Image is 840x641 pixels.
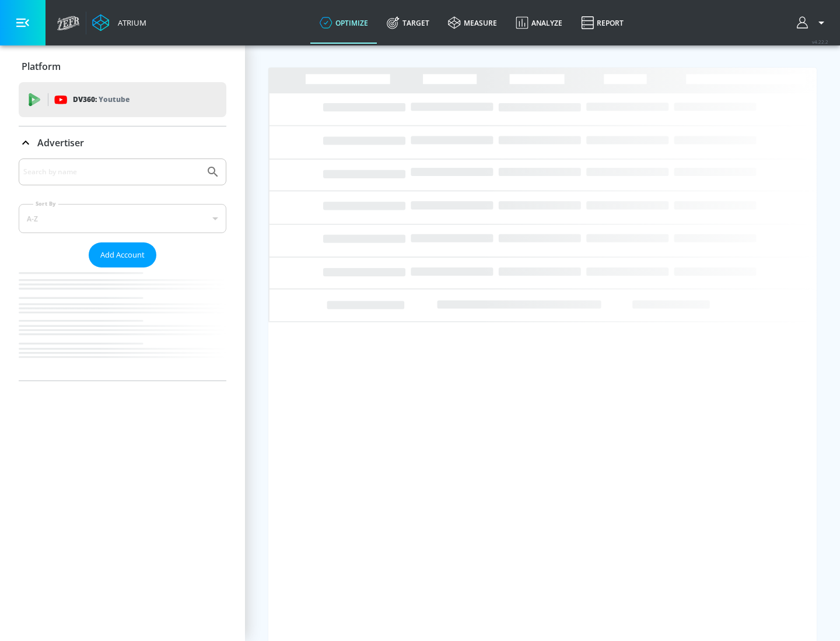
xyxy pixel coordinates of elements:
[22,60,61,73] p: Platform
[377,2,439,44] a: Target
[99,93,129,105] p: Youtube
[37,136,84,149] p: Advertiser
[812,38,828,45] span: v 4.22.2
[113,17,146,28] div: Atrium
[19,204,226,233] div: A-Z
[23,164,200,179] input: Search by name
[572,2,633,44] a: Report
[310,2,377,44] a: optimize
[506,2,572,44] a: Analyze
[73,93,129,106] p: DV360:
[100,248,145,262] span: Add Account
[19,82,226,117] div: DV360: Youtube
[19,126,226,159] div: Advertiser
[19,159,226,381] div: Advertiser
[19,267,226,381] nav: list of Advertiser
[33,200,58,207] label: Sort By
[19,50,226,83] div: Platform
[89,242,156,267] button: Add Account
[439,2,506,44] a: measure
[92,14,146,31] a: Atrium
